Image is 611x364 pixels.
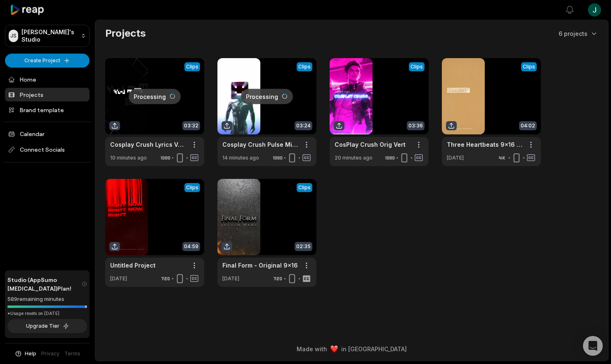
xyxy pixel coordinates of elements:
[105,27,146,40] h2: Projects
[330,345,338,353] img: heart emoji
[25,350,36,357] span: Help
[5,103,90,117] a: Brand template
[5,88,90,101] a: Projects
[7,275,82,293] span: Studio (AppSumo [MEDICAL_DATA]) Plan!
[7,295,87,303] div: 589 remaining minutes
[7,319,87,333] button: Upgrade Tier
[21,28,78,43] p: [PERSON_NAME]'s Studio
[110,261,156,270] a: Untitled Project
[559,29,598,38] button: 6 projects
[14,350,36,357] button: Help
[110,140,186,149] a: Cosplay Crush Lyrics Vert Glitch
[447,140,523,149] a: Three Heartbeats 9x16 final
[222,140,298,149] a: Cosplay Crush Pulse Mix Vertical
[7,310,87,317] div: *Usage resets on [DATE]
[335,140,406,149] a: CosPlay Crush Orig Vert
[41,350,59,357] a: Privacy
[583,336,603,356] div: Open Intercom Messenger
[5,142,90,157] span: Connect Socials
[5,73,90,86] a: Home
[5,54,90,68] button: Create Project
[64,350,80,357] a: Terms
[9,30,18,42] div: JS
[5,127,90,141] a: Calendar
[103,345,601,353] div: Made with in [GEOGRAPHIC_DATA]
[222,261,298,270] a: Final Form - Original 9x16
